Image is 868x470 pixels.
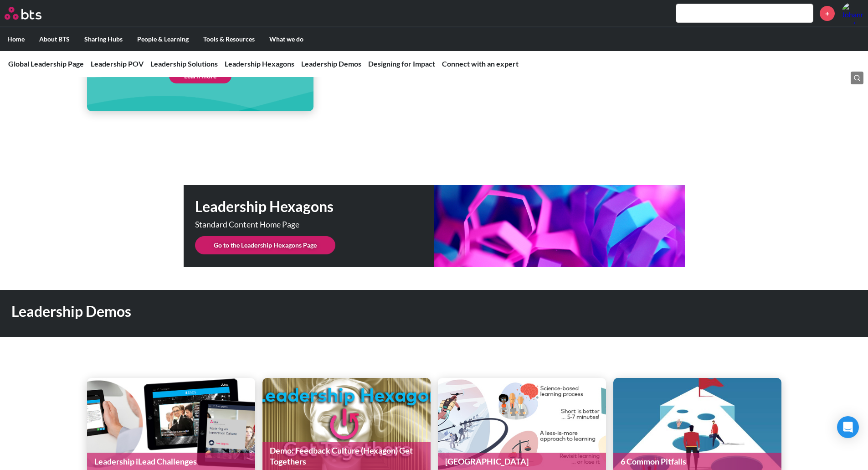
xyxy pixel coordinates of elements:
[77,27,130,51] label: Sharing Hubs
[225,59,294,68] a: Leadership Hexagons
[11,301,603,322] h1: Leadership Demos
[262,27,311,51] label: What we do
[195,221,386,229] p: Standard Content Home Page
[442,59,519,68] a: Connect with an expert
[32,27,77,51] label: About BTS
[5,7,58,20] a: Go home
[130,27,196,51] label: People & Learning
[150,59,218,68] a: Leadership Solutions
[196,27,262,51] label: Tools & Resources
[195,196,434,217] h1: Leadership Hexagons
[368,59,435,68] a: Designing for Impact
[5,7,41,20] img: BTS Logo
[842,2,863,24] a: Profile
[820,6,835,21] a: +
[195,236,335,254] a: Go to the Leadership Hexagons Page
[8,59,84,68] a: Global Leadership Page
[842,2,863,24] img: Johanna Lindquist
[301,59,361,68] a: Leadership Demos
[91,59,144,68] a: Leadership POV
[837,416,859,438] div: Open Intercom Messenger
